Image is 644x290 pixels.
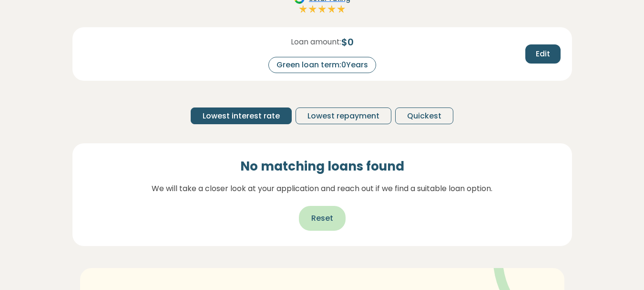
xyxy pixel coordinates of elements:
img: Full star [298,4,308,14]
h4: No matching loans found [240,159,404,175]
button: Quickest [395,107,453,124]
div: Green loan term: 0 Years [268,57,376,73]
img: Full star [308,4,317,14]
span: Loan amount: [291,36,341,48]
span: $ 0 [341,35,354,49]
span: Quickest [407,110,441,122]
img: Full star [317,4,327,14]
p: We will take a closer look at your application and reach out if we find a suitable loan option. [152,183,492,195]
button: Lowest interest rate [191,107,292,124]
button: Lowest repayment [296,107,391,124]
img: Full star [337,4,346,14]
button: Reset [299,206,346,231]
span: Lowest repayment [307,110,379,122]
img: Full star [327,4,337,14]
span: Reset [311,213,333,224]
span: Lowest interest rate [203,110,280,122]
button: Edit [525,44,561,64]
span: Edit [536,48,550,60]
